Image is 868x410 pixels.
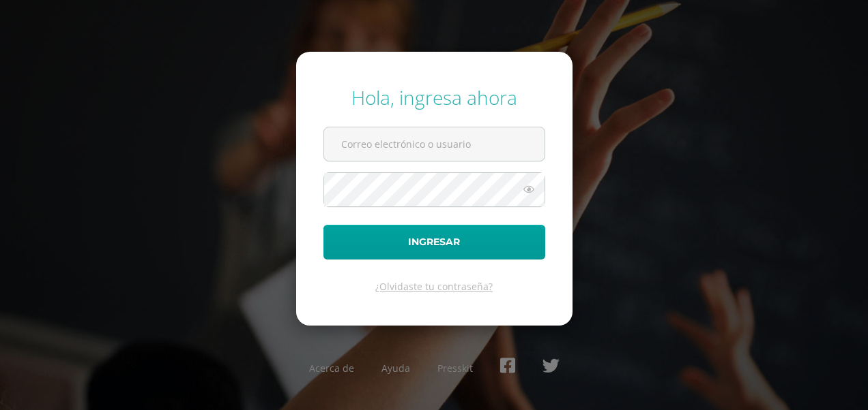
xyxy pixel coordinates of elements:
[381,362,410,375] a: Ayuda
[437,362,473,375] a: Presskit
[323,84,545,110] div: Hola, ingresa ahora
[375,280,493,293] a: ¿Olvidaste tu contraseña?
[323,225,545,259] button: Ingresar
[324,127,545,161] input: Correo electrónico o usuario
[309,362,354,375] a: Acerca de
